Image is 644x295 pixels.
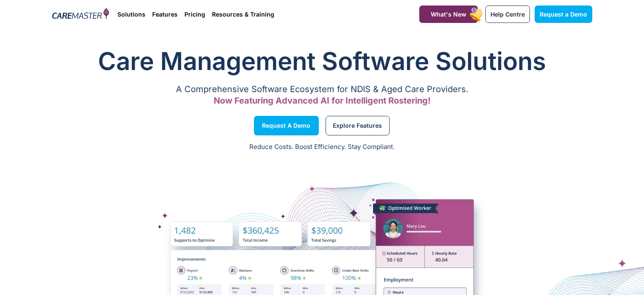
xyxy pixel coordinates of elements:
[419,6,478,23] a: What's New
[254,116,319,135] a: Request a Demo
[491,11,525,18] span: Help Centre
[52,44,592,78] h1: Care Management Software Solutions
[326,116,390,135] a: Explore Features
[333,124,382,128] span: Explore Features
[431,11,466,18] span: What's New
[485,6,530,23] a: Help Centre
[52,8,109,21] img: CareMaster Logo
[262,124,310,128] span: Request a Demo
[5,142,639,152] p: Reduce Costs. Boost Efficiency. Stay Compliant.
[540,11,587,18] span: Request a Demo
[535,6,592,23] a: Request a Demo
[214,96,431,106] span: Now Featuring Advanced AI for Intelligent Rostering!
[52,87,592,92] p: A Comprehensive Software Ecosystem for NDIS & Aged Care Providers.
